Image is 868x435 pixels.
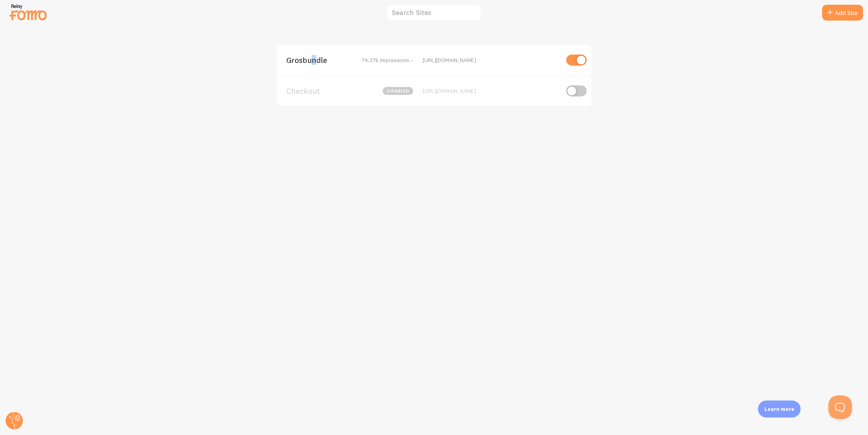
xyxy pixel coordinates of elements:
div: Learn more [758,401,801,418]
div: [URL][DOMAIN_NAME] [423,87,559,95]
img: fomo-relay-logo-orange.svg [8,2,48,22]
iframe: Help Scout Beacon - Open [828,395,852,419]
span: Grosbundle [286,57,350,64]
span: disabled [383,87,413,95]
p: Learn more [764,405,794,413]
div: [URL][DOMAIN_NAME] [423,57,559,64]
span: Checkout [286,87,350,95]
span: 74.37k Impressions - [361,57,413,64]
